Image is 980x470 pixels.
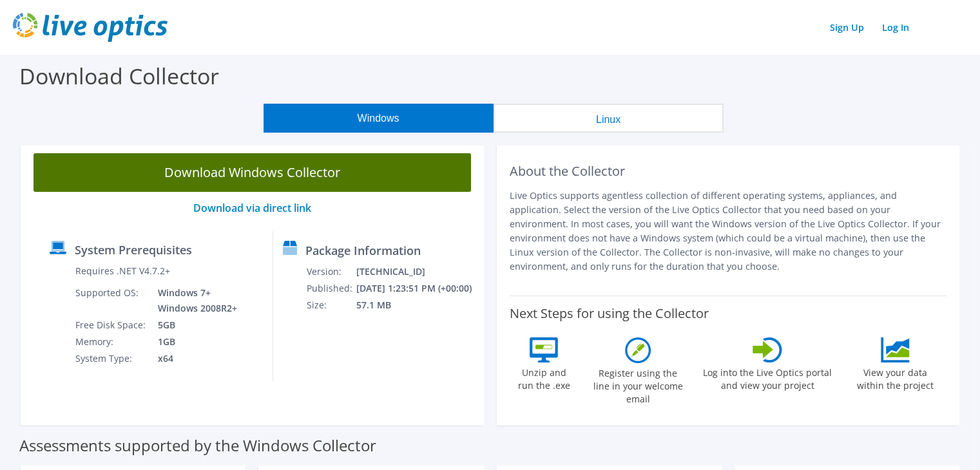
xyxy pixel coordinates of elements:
td: 1GB [148,334,240,350]
td: x64 [148,350,240,367]
label: Next Steps for using the Collector [510,306,709,321]
a: Log In [876,18,916,37]
td: System Type: [75,350,148,367]
label: Download Collector [19,61,219,91]
a: Download Windows Collector [34,153,471,192]
label: View your data within the project [849,362,941,392]
h2: About the Collector [510,164,947,179]
td: Published: [306,280,356,297]
label: System Prerequisites [75,243,192,256]
td: [DATE] 1:23:51 PM (+00:00) [356,280,478,297]
td: Memory: [75,334,148,350]
label: Assessments supported by the Windows Collector [19,439,376,452]
td: 57.1 MB [356,297,478,314]
td: [TECHNICAL_ID] [356,263,478,280]
p: Live Optics supports agentless collection of different operating systems, appliances, and applica... [510,189,947,274]
td: Supported OS: [75,285,148,317]
td: Windows 7+ Windows 2008R2+ [148,285,240,317]
a: Download via direct link [193,201,311,215]
label: Unzip and run the .exe [514,362,573,392]
td: Version: [306,263,356,280]
label: Register using the line in your welcome email [590,363,686,406]
a: Sign Up [823,18,870,37]
td: Size: [306,297,356,314]
img: live_optics_svg.svg [13,13,168,42]
td: 5GB [148,317,240,334]
label: Log into the Live Optics portal and view your project [702,362,832,392]
label: Package Information [305,244,421,257]
label: Requires .NET V4.7.2+ [75,265,170,277]
td: Free Disk Space: [75,317,148,334]
button: Windows [264,104,494,133]
button: Linux [494,104,724,133]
